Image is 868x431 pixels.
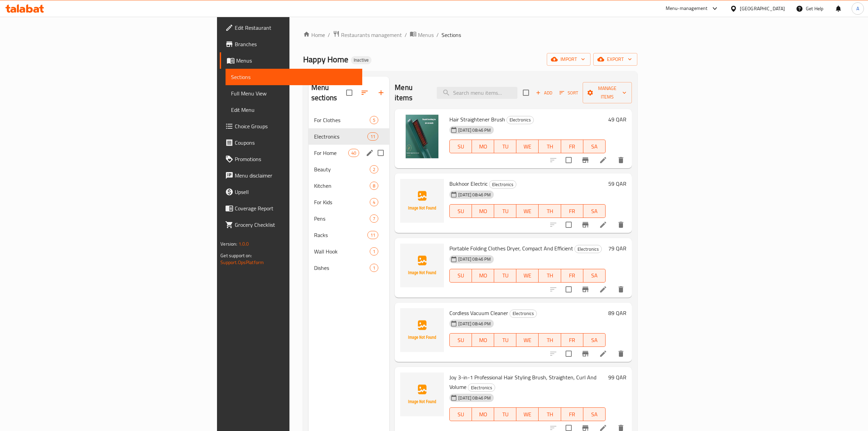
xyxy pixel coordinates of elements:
[235,139,356,147] span: Coupons
[368,133,378,140] span: 11
[541,271,558,280] span: TH
[456,256,493,262] span: [DATE] 08:46 PM
[608,115,626,124] h6: 49 QAR
[370,248,378,255] span: 1
[220,134,362,151] a: Coupons
[341,31,402,39] span: Restaurants management
[494,407,516,421] button: TU
[452,142,469,152] span: SU
[516,333,539,347] button: WE
[516,269,539,283] button: WE
[348,149,359,157] div: items
[309,145,389,161] div: For Home40edit
[314,132,367,141] div: Electronics
[314,182,370,190] div: Kitchen
[449,140,472,153] button: SU
[356,84,373,101] span: Sort sections
[220,52,362,69] a: Menus
[559,89,578,97] span: Sort
[220,239,237,248] span: Version:
[519,86,533,100] span: Select section
[333,30,402,39] a: Restaurants management
[494,269,516,283] button: TU
[552,55,585,64] span: import
[608,373,626,382] h6: 99 QAR
[220,200,362,217] a: Coverage Report
[314,214,370,223] span: Pens
[309,210,389,227] div: Pens7
[309,112,389,128] div: For Clothes5
[342,86,356,100] span: Select all sections
[309,109,389,279] nav: Menu sections
[370,215,378,222] span: 7
[740,5,785,12] div: [GEOGRAPHIC_DATA]
[231,73,356,81] span: Sections
[497,142,514,152] span: TU
[436,31,439,39] li: /
[475,206,491,216] span: MO
[220,217,362,233] a: Grocery Checklist
[608,179,626,188] h6: 59 QAR
[370,183,378,189] span: 8
[314,264,370,272] span: Dishes
[456,127,493,133] span: [DATE] 08:46 PM
[370,165,378,173] div: items
[235,24,356,32] span: Edit Restaurant
[583,82,632,103] button: Manage items
[475,409,491,419] span: MO
[239,239,249,248] span: 1.0.0
[437,87,517,99] input: search
[367,132,378,141] div: items
[558,88,580,98] button: Sort
[368,232,378,238] span: 11
[586,142,603,152] span: SA
[497,335,514,345] span: TU
[309,227,389,243] div: Racks11
[410,30,434,39] a: Menus
[561,407,583,421] button: FR
[309,178,389,194] div: Kitchen8
[235,204,356,212] span: Coverage Report
[449,204,472,218] button: SU
[220,167,362,184] a: Menu disclaimer
[370,264,378,272] div: items
[370,198,378,206] div: items
[561,333,583,347] button: FR
[577,152,594,168] button: Branch-specific-item
[608,244,626,253] h6: 79 QAR
[613,217,629,233] button: delete
[856,5,859,12] span: A
[365,148,375,158] button: edit
[541,206,558,216] span: TH
[452,335,469,345] span: SU
[405,31,407,39] li: /
[489,181,516,188] span: Electronics
[235,40,356,48] span: Branches
[468,384,495,392] span: Electronics
[555,88,583,98] span: Sort items
[472,333,494,347] button: MO
[541,409,558,419] span: TH
[309,161,389,178] div: Beauty2
[489,180,516,188] div: Electronics
[400,115,444,158] img: Hair Straightener Brush
[452,206,469,216] span: SU
[314,165,370,173] div: Beauty
[226,69,362,85] a: Sections
[561,204,583,218] button: FR
[547,53,591,66] button: import
[539,407,561,421] button: TH
[370,182,378,190] div: items
[303,30,637,39] nav: breadcrumb
[472,407,494,421] button: MO
[400,179,444,223] img: Bukhoor Electric
[574,245,602,253] div: Electronics
[314,116,370,124] span: For Clothes
[314,247,370,256] div: Wall Hook
[449,243,573,253] span: Portable Folding Clothes Dryer, Compact And Efficient
[370,117,378,123] span: 5
[314,149,348,157] div: For Home
[564,335,581,345] span: FR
